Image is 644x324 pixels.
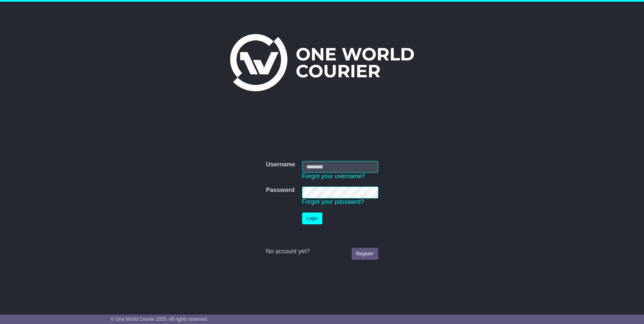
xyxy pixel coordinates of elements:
img: One World [230,34,414,91]
a: Forgot your username? [302,173,365,180]
label: Username [266,161,295,168]
label: Password [266,187,294,194]
button: Login [302,213,322,224]
div: No account yet? [266,248,378,255]
a: Forgot your password? [302,198,364,205]
span: © One World Courier 2025. All rights reserved. [111,316,208,322]
a: Register [352,248,378,260]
